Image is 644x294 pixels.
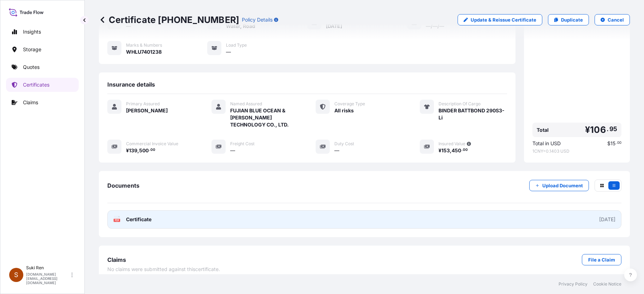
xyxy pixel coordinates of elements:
span: , [137,148,139,153]
span: [PERSON_NAME] [126,107,168,114]
text: PDF [115,219,119,222]
span: BINDER BATTBOND 290S3-Li [439,107,507,121]
span: S [14,271,18,278]
span: Commercial Invoice Value [126,141,178,147]
p: Insights [23,28,41,35]
span: . [616,142,617,144]
span: — [334,147,339,154]
span: No claims were submitted against this certificate . [107,266,220,273]
p: Upload Document [542,182,583,189]
span: — [226,48,231,55]
p: Duplicate [561,16,583,23]
span: . [461,149,463,151]
span: 450 [452,148,461,153]
p: [DOMAIN_NAME][EMAIL_ADDRESS][DOMAIN_NAME] [26,272,70,285]
span: Certificate [126,216,151,223]
p: Update & Reissue Certificate [471,16,536,23]
a: Update & Reissue Certificate [458,14,542,25]
span: WHLU7401238 [126,48,162,55]
a: Storage [6,42,79,57]
span: Coverage Type [334,101,365,107]
span: Claims [107,256,126,263]
span: 139 [129,148,137,153]
span: 153 [441,148,450,153]
span: 95 [609,127,617,131]
span: Description Of Cargo [439,101,481,107]
span: — [230,147,235,154]
span: FUJIAN BLUE OCEAN & [PERSON_NAME] TECHNOLOGY CO., LTD. [230,107,299,128]
span: Documents [107,182,139,189]
span: 500 [139,148,149,153]
span: ¥ [439,148,441,153]
p: Storage [23,46,41,53]
span: 00 [150,149,155,151]
p: File a Claim [588,256,615,263]
p: Certificate [PHONE_NUMBER] [99,14,239,25]
span: 15 [610,141,615,146]
span: Total in USD [532,140,561,147]
span: . [149,149,150,151]
div: [DATE] [599,216,615,223]
p: Quotes [23,64,40,71]
a: Cookie Notice [593,281,621,287]
span: Load Type [226,42,247,48]
span: Total [537,127,549,134]
span: 00 [463,149,468,151]
a: Insights [6,25,79,39]
a: Privacy Policy [559,281,588,287]
span: Primary Assured [126,101,160,107]
a: PDFCertificate[DATE] [107,210,621,229]
a: Claims [6,95,79,110]
a: Duplicate [548,14,589,25]
span: Insured Value [439,141,465,147]
p: Certificates [23,81,49,88]
p: Policy Details [242,16,273,23]
span: $ [607,141,610,146]
span: Named Assured [230,101,262,107]
span: ¥ [126,148,129,153]
span: All risks [334,107,354,114]
span: 00 [617,142,621,144]
span: ¥ [585,125,590,134]
span: Insurance details [107,81,155,88]
span: Freight Cost [230,141,255,147]
span: Marks & Numbers [126,42,162,48]
a: Certificates [6,78,79,92]
span: , [450,148,452,153]
p: Cancel [608,16,624,23]
span: 1 CNY = 0.1403 USD [532,148,621,154]
a: Quotes [6,60,79,74]
p: Claims [23,99,38,106]
button: Cancel [595,14,630,25]
span: Duty Cost [334,141,354,147]
a: File a Claim [582,254,621,265]
span: 106 [590,125,606,134]
span: . [607,127,609,131]
p: Suki Ren [26,265,70,271]
button: Upload Document [529,180,589,191]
